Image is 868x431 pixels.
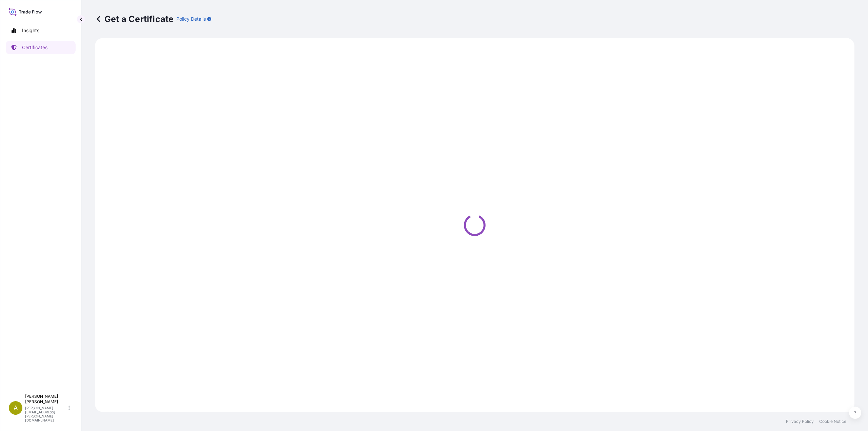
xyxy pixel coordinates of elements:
a: Privacy Policy [786,419,814,424]
p: Policy Details [176,16,206,22]
p: Get a Certificate [95,14,174,24]
p: Insights [22,27,39,34]
p: Certificates [22,44,47,51]
span: A [14,405,18,411]
p: [PERSON_NAME][EMAIL_ADDRESS][PERSON_NAME][DOMAIN_NAME] [25,406,67,422]
a: Certificates [6,41,76,54]
div: Loading [99,42,850,408]
a: Insights [6,24,76,37]
a: Cookie Notice [819,419,846,424]
p: [PERSON_NAME] [PERSON_NAME] [25,394,67,405]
